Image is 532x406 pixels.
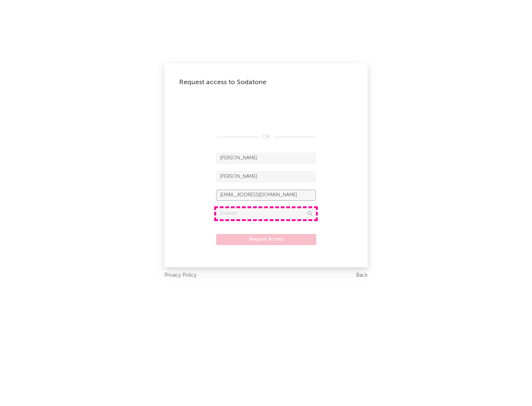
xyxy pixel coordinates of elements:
[216,208,316,219] input: Division
[216,171,316,182] input: Last Name
[216,153,316,164] input: First Name
[164,271,197,280] a: Privacy Policy
[356,271,368,280] a: Back
[216,234,316,245] button: Request Access
[179,78,353,87] div: Request access to Sodatone
[216,133,316,142] div: OR
[216,190,316,201] input: Email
